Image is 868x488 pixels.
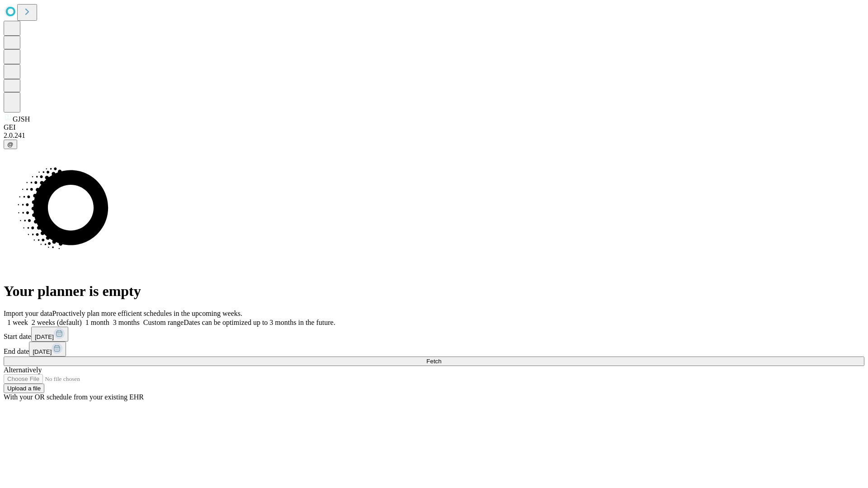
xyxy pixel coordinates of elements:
button: [DATE] [31,327,68,342]
h1: Your planner is empty [4,283,864,300]
div: GEI [4,123,864,131]
button: Fetch [4,357,864,366]
div: 2.0.241 [4,131,864,140]
span: 1 month [85,319,109,326]
span: GJSH [13,115,30,123]
span: Custom range [143,319,184,326]
span: Alternatively [4,366,42,374]
button: @ [4,140,17,149]
span: With your OR schedule from your existing EHR [4,393,144,401]
span: 3 months [113,319,140,326]
span: 1 week [7,319,28,326]
span: [DATE] [33,348,52,355]
button: [DATE] [29,342,66,357]
span: 2 weeks (default) [32,319,82,326]
span: @ [7,141,14,148]
div: End date [4,342,864,357]
button: Upload a file [4,384,44,393]
span: [DATE] [35,333,54,340]
span: Dates can be optimized up to 3 months in the future. [184,319,335,326]
span: Fetch [426,358,441,365]
span: Proactively plan more efficient schedules in the upcoming weeks. [52,310,242,317]
span: Import your data [4,310,52,317]
div: Start date [4,327,864,342]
